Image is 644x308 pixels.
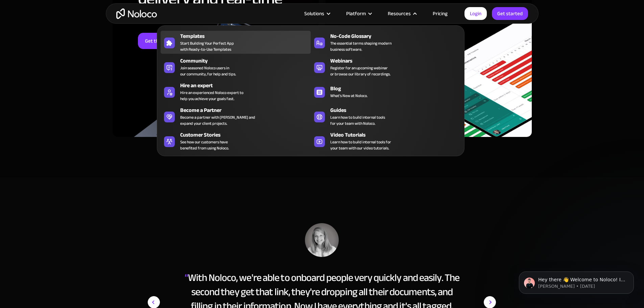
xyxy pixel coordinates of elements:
a: TemplatesStart Building Your Perfect Appwith Ready-to-Use Templates [161,31,311,54]
div: Platform [338,9,379,18]
div: Platform [346,9,366,18]
iframe: Intercom notifications message [509,257,644,305]
span: Start Building Your Perfect App with Ready-to-Use Templates [180,40,234,52]
a: home [116,8,157,19]
div: Templates [180,32,314,40]
div: Hire an experienced Noloco expert to help you achieve your goals fast. [180,90,243,102]
a: Get the full story [138,33,189,49]
a: Become a PartnerBecome a partner with [PERSON_NAME] andexpand your client projects. [161,105,311,128]
div: Solutions [304,9,324,18]
div: Hire an expert [180,81,314,90]
span: Register for an upcoming webinar or browse our library of recordings. [330,65,390,77]
div: Guides [330,106,464,114]
span: Learn how to build internal tools for your team with our video tutorials. [330,139,391,151]
div: Solutions [296,9,338,18]
div: Webinars [330,57,464,65]
span: “ [185,268,188,287]
a: Customer StoriesSee how our customers havebenefited from using Noloco. [161,129,311,152]
a: Hire an expertHire an experienced Noloco expert tohelp you achieve your goals fast. [161,80,311,103]
div: Resources [388,9,411,18]
a: Get started [492,7,528,20]
span: The essential terms shaping modern business software. [330,40,391,52]
div: Become a Partner [180,106,314,114]
nav: Resources [157,16,464,156]
span: Learn how to build internal tools for your team with Noloco. [330,114,385,126]
div: Blog [330,85,464,93]
a: BlogWhat's New at Noloco. [311,80,461,103]
div: Community [180,57,314,65]
a: WebinarsRegister for an upcoming webinaror browse our library of recordings. [311,55,461,78]
span: What's New at Noloco. [330,93,367,99]
a: CommunityJoin seasoned Noloco users inour community, for help and tips. [161,55,311,78]
span: See how our customers have benefited from using Noloco. [180,139,229,151]
div: Customer Stories [180,131,314,139]
a: No-Code GlossaryThe essential terms shaping modernbusiness software. [311,31,461,54]
a: GuidesLearn how to build internal toolsfor your team with Noloco. [311,105,461,128]
a: Pricing [424,9,456,18]
div: No-Code Glossary [330,32,464,40]
div: Resources [379,9,424,18]
a: Video TutorialsLearn how to build internal tools foryour team with our video tutorials. [311,129,461,152]
div: Become a partner with [PERSON_NAME] and expand your client projects. [180,114,255,126]
a: Login [464,7,487,20]
div: Video Tutorials [330,131,464,139]
span: Join seasoned Noloco users in our community, for help and tips. [180,65,236,77]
